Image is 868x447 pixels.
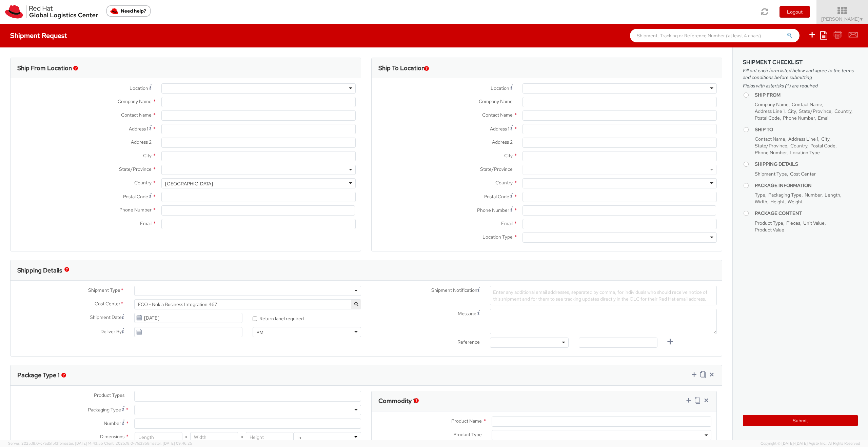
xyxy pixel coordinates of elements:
span: Postal Code [810,143,835,149]
input: Width [190,432,238,442]
h4: Ship From [755,93,858,98]
span: Copyright © [DATE]-[DATE] Agistix Inc., All Rights Reserved [761,441,860,446]
h3: Ship From Location [17,65,72,72]
span: Contact Name [482,112,513,118]
span: X [238,432,246,442]
div: PM [256,329,263,336]
span: Number [805,192,822,198]
h4: Shipping Details [755,162,858,167]
span: [PERSON_NAME] [821,16,864,22]
span: Country [134,180,152,186]
span: Postal Code [755,115,780,121]
input: Shipment, Tracking or Reference Number (at least 4 chars) [630,29,800,42]
h4: Shipment Request [10,32,67,39]
span: City [788,108,796,114]
span: Address Line 1 [788,136,818,142]
span: State/Province [480,166,513,172]
span: Contact Name [755,136,785,142]
input: Return label required [253,317,257,321]
span: Shipment Type [88,287,120,294]
span: Width [755,199,767,205]
span: Product Name [451,418,482,424]
span: Company Name [118,98,152,104]
span: Phone Number [119,207,152,213]
span: City [143,153,152,159]
span: ECO - Nokia Business Integration 467 [138,301,357,307]
span: Contact Name [792,101,822,107]
span: Reference [457,339,480,345]
span: City [821,136,829,142]
span: Phone Number [755,149,787,156]
span: City [504,153,513,159]
span: Message [458,310,476,317]
input: Height [246,432,294,442]
h3: Shipping Details [17,267,62,274]
div: [GEOGRAPHIC_DATA] [165,180,213,187]
span: master, [DATE] 14:43:55 [62,441,103,446]
span: Product Type [755,220,783,226]
label: Return label required [253,314,305,322]
span: Cost Center [95,300,120,308]
span: Height [770,199,785,205]
span: Contact Name [121,112,152,118]
span: ECO - Nokia Business Integration 467 [134,299,361,309]
span: Location [491,85,509,91]
span: Packaging Type [88,407,121,413]
span: Length [825,192,840,198]
span: Address 1 [129,126,148,132]
span: Location [130,85,148,91]
span: Email [818,115,829,121]
h3: Shipment Checklist [743,59,858,65]
span: ▼ [860,17,864,22]
span: State/Province [755,143,787,149]
h3: Package Type 1 [17,372,60,379]
span: X [182,432,190,442]
span: Server: 2025.18.0-c7ad5f513fb [8,441,103,446]
h4: Package Content [755,211,858,216]
span: Country [834,108,851,114]
span: Email [501,220,513,226]
span: Address 2 [492,139,513,145]
span: Company Name [479,98,513,104]
span: Enter any additional email addresses, separated by comma, for individuals who should receive noti... [493,289,707,302]
span: Address 1 [490,126,509,132]
span: Country [790,143,807,149]
span: Shipment Notification [431,287,477,294]
span: Unit Value [803,220,825,226]
span: master, [DATE] 09:46:25 [150,441,192,446]
span: Pieces [786,220,800,226]
button: Submit [743,415,858,426]
span: Company Name [755,101,789,107]
span: State/Province [119,166,152,172]
span: Fill out each form listed below and agree to the terms and conditions before submitting [743,67,858,81]
span: Product Types [94,392,124,398]
button: Need help? [106,5,151,17]
span: Cost Center [790,171,816,177]
span: Deliver By [100,328,122,335]
span: Product Type [453,431,482,438]
span: Email [140,220,152,226]
span: Type [755,192,765,198]
span: Phone Number [477,207,509,213]
span: Client: 2025.18.0-71d3358 [104,441,192,446]
span: State/Province [799,108,831,114]
span: Phone Number [783,115,815,121]
h3: Commodity 1 [378,398,415,404]
button: Logout [780,6,810,18]
h4: Ship To [755,127,858,132]
span: Location Type [482,234,513,240]
span: Country [495,180,513,186]
span: Dimensions [100,433,124,440]
h4: Package Information [755,183,858,188]
span: Shipment Date [90,314,122,321]
span: Number [104,420,121,426]
span: Postal Code [484,194,509,200]
input: Length [135,432,182,442]
span: Packaging Type [768,192,802,198]
h3: Ship To Location [378,65,425,72]
span: Location Type [790,149,820,156]
span: Fields with asterisks (*) are required [743,82,858,89]
span: Product Value [755,227,784,233]
img: rh-logistics-00dfa346123c4ec078e1.svg [5,5,98,19]
span: Postal Code [123,194,148,200]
